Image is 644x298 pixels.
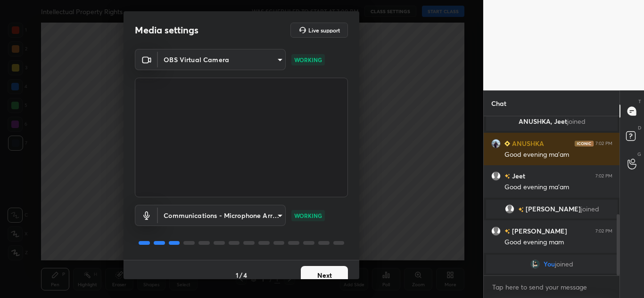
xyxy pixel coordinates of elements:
[555,260,573,268] span: joined
[294,56,322,64] p: WORKING
[638,98,641,105] p: T
[504,229,510,234] img: no-rating-badge.077c3623.svg
[158,205,286,226] div: OBS Virtual Camera
[158,49,286,70] div: OBS Virtual Camera
[510,138,544,148] h6: ANUSHKA
[491,171,501,181] img: default.png
[236,270,239,280] h4: 1
[301,266,348,285] button: Next
[518,207,523,212] img: no-rating-badge.077c3623.svg
[239,270,242,280] h4: /
[575,141,594,146] img: iconic-dark.1390631f.png
[484,91,514,116] p: Chat
[595,173,612,179] div: 7:02 PM
[135,24,198,36] h2: Media settings
[294,211,322,220] p: WORKING
[525,205,580,213] span: [PERSON_NAME]
[510,171,525,181] h6: Jeet
[491,226,501,236] img: default.png
[504,141,510,146] img: Learner_Badge_beginner_1_8b307cf2a0.svg
[504,174,510,179] img: no-rating-badge.077c3623.svg
[637,151,641,158] p: G
[510,226,567,236] h6: [PERSON_NAME]
[504,150,612,160] div: Good evening ma'am
[308,27,340,33] h5: Live support
[504,204,514,214] img: default.png
[492,118,612,125] p: ANUSHKA, Jeet
[638,124,641,131] p: D
[544,260,555,268] span: You
[567,117,585,126] span: joined
[530,259,540,269] img: 16fc8399e35e4673a8d101a187aba7c3.jpg
[580,205,599,213] span: joined
[243,270,247,280] h4: 4
[595,228,612,234] div: 7:02 PM
[504,238,612,247] div: Good evening mam
[491,139,501,148] img: 99e9dd52c88d44c9ba2492a221546e42.jpg
[504,183,612,192] div: Good evening ma'am
[595,141,612,146] div: 7:02 PM
[484,116,620,275] div: grid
